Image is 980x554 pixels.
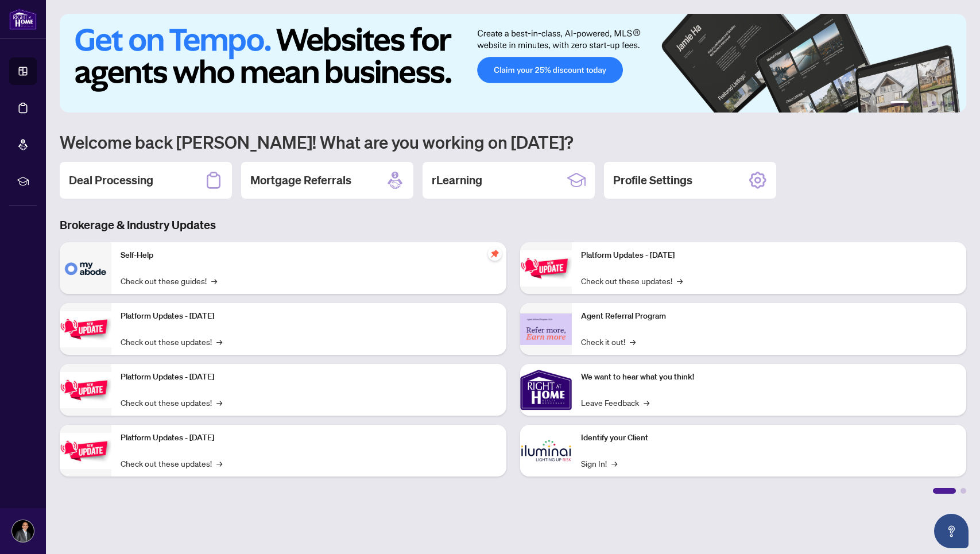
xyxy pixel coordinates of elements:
[69,172,153,188] h2: Deal Processing
[923,101,927,106] button: 3
[121,310,497,323] p: Platform Updates - [DATE]
[581,371,958,383] p: We want to hear what you think!
[581,432,958,444] p: Identify your Client
[941,101,946,106] button: 5
[630,335,636,348] span: →
[432,172,482,188] h2: rLearning
[932,101,936,106] button: 4
[520,313,572,345] img: Agent Referral Program
[211,274,217,287] span: →
[216,335,222,348] span: →
[121,274,217,287] a: Check out these guides!→
[60,14,966,113] img: Slide 0
[60,372,111,408] img: Platform Updates - July 21, 2025
[581,457,617,470] a: Sign In!→
[488,247,502,261] span: pushpin
[121,432,497,444] p: Platform Updates - [DATE]
[250,172,351,188] h2: Mortgage Referrals
[60,217,966,233] h3: Brokerage & Industry Updates
[520,425,572,476] img: Identify your Client
[121,249,497,262] p: Self-Help
[913,101,918,106] button: 2
[950,101,955,106] button: 6
[121,335,222,348] a: Check out these updates!→
[60,131,966,153] h1: Welcome back [PERSON_NAME]! What are you working on [DATE]?
[12,520,34,542] img: Profile Icon
[121,371,497,383] p: Platform Updates - [DATE]
[613,172,692,188] h2: Profile Settings
[60,242,111,294] img: Self-Help
[581,274,683,287] a: Check out these updates!→
[121,396,222,409] a: Check out these updates!→
[581,396,649,409] a: Leave Feedback→
[9,9,37,30] img: logo
[581,249,958,262] p: Platform Updates - [DATE]
[520,364,572,416] img: We want to hear what you think!
[644,396,649,409] span: →
[216,457,222,470] span: →
[611,457,617,470] span: →
[581,335,636,348] a: Check it out!→
[677,274,683,287] span: →
[216,396,222,409] span: →
[60,433,111,469] img: Platform Updates - July 8, 2025
[60,311,111,347] img: Platform Updates - September 16, 2025
[581,310,958,323] p: Agent Referral Program
[121,457,222,470] a: Check out these updates!→
[890,101,909,106] button: 1
[934,514,969,548] button: Open asap
[520,250,572,286] img: Platform Updates - June 23, 2025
